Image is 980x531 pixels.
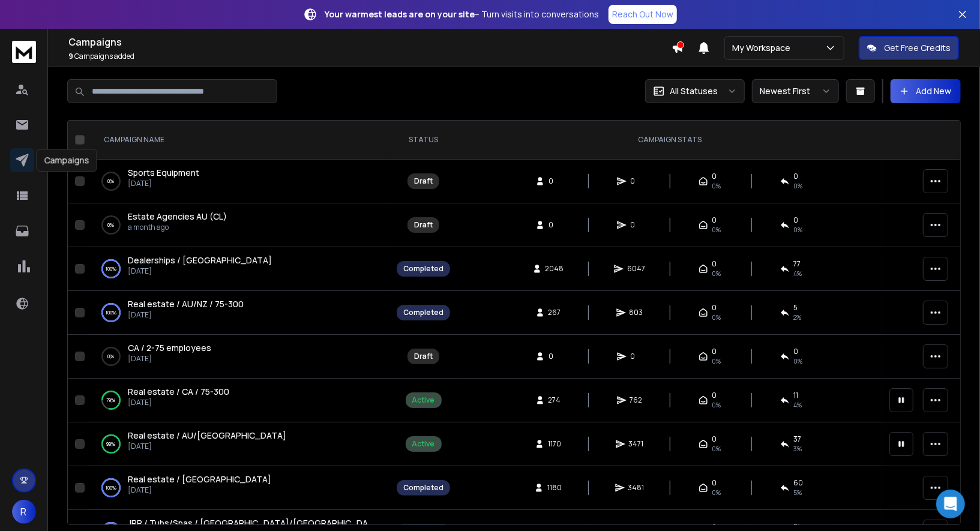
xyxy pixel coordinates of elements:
span: 6047 [627,264,645,274]
span: 0% [793,356,802,366]
span: 4 % [793,400,802,410]
div: Completed [403,483,443,493]
td: 100%Dealerships / [GEOGRAPHIC_DATA][DATE] [89,247,389,291]
a: JRP / Tubs/Spas / [GEOGRAPHIC_DATA]/[GEOGRAPHIC_DATA] [128,517,377,529]
div: Draft [414,352,433,361]
span: 4 % [793,269,802,278]
button: Get Free Credits [859,36,959,60]
span: 2 % [793,313,801,322]
div: Completed [403,264,443,274]
span: 3471 [629,439,644,449]
span: Real estate / CA / 75-300 [128,386,229,397]
span: 0 [712,259,717,269]
span: 0% [712,269,721,278]
p: 100 % [106,482,116,494]
a: Real estate / AU/NZ / 75-300 [128,298,244,310]
p: 100 % [106,307,116,319]
span: 5 [793,303,798,313]
p: 79 % [107,394,116,406]
span: 0 [793,347,798,356]
a: Real estate / CA / 75-300 [128,386,229,398]
p: [DATE] [128,442,286,451]
p: 100 % [106,263,116,275]
span: CA / 2-75 employees [128,342,211,353]
td: 100%Real estate / [GEOGRAPHIC_DATA][DATE] [89,466,389,510]
span: 3 % [793,444,802,454]
p: 0 % [108,175,115,187]
p: [DATE] [128,179,199,188]
button: R [12,500,36,524]
p: a month ago [128,223,227,232]
span: 0 [549,176,561,186]
span: Real estate / AU/[GEOGRAPHIC_DATA] [128,430,286,441]
div: Campaigns [37,149,97,172]
span: 1170 [548,439,561,449]
span: 0% [712,356,721,366]
th: CAMPAIGN STATS [457,121,882,160]
span: 0 [549,220,561,230]
span: 803 [630,308,643,317]
span: 1180 [547,483,562,493]
p: All Statuses [670,85,718,97]
span: 0 [630,352,642,361]
a: Real estate / AU/[GEOGRAPHIC_DATA] [128,430,286,442]
span: 0% [712,181,721,191]
span: 0 [712,347,717,356]
span: 60 [793,478,803,488]
span: 9 [68,51,73,61]
span: 0% [793,225,802,235]
span: 0 [549,352,561,361]
p: [DATE] [128,398,229,407]
div: Draft [414,220,433,230]
span: 0 [712,215,717,225]
td: 99%Real estate / AU/[GEOGRAPHIC_DATA][DATE] [89,422,389,466]
span: 11 [793,391,798,400]
a: Reach Out Now [609,5,677,24]
p: Reach Out Now [612,8,673,20]
span: 0% [712,488,721,497]
span: 0 [712,434,717,444]
strong: Your warmest leads are on your site [325,8,475,20]
a: Sports Equipment [128,167,199,179]
td: 0%Estate Agencies AU (CL)a month ago [89,203,389,247]
span: 0% [712,225,721,235]
span: Real estate / [GEOGRAPHIC_DATA] [128,473,271,485]
h1: Campaigns [68,35,672,49]
a: Real estate / [GEOGRAPHIC_DATA] [128,473,271,485]
span: Sports Equipment [128,167,199,178]
div: Active [412,439,435,449]
p: [DATE] [128,310,244,320]
p: Get Free Credits [884,42,951,54]
span: 37 [793,434,801,444]
span: 0 [630,176,642,186]
span: 274 [549,395,561,405]
span: 0 [793,172,798,181]
p: 99 % [107,438,116,450]
div: Open Intercom Messenger [936,490,965,518]
span: 5 % [793,488,802,497]
span: 0% [712,444,721,454]
p: My Workspace [732,42,795,54]
span: Real estate / AU/NZ / 75-300 [128,298,244,310]
span: Estate Agencies AU (CL) [128,211,227,222]
td: 0%Sports Equipment[DATE] [89,160,389,203]
a: CA / 2-75 employees [128,342,211,354]
span: 0 [712,478,717,488]
p: [DATE] [128,354,211,364]
span: 762 [630,395,643,405]
p: 0 % [108,350,115,362]
span: 0% [793,181,802,191]
span: 2048 [546,264,564,274]
span: 3481 [628,483,645,493]
span: 267 [549,308,561,317]
p: 0 % [108,219,115,231]
span: 0 [793,215,798,225]
div: Completed [403,308,443,317]
td: 79%Real estate / CA / 75-300[DATE] [89,379,389,422]
td: 0%CA / 2-75 employees[DATE] [89,335,389,379]
span: Dealerships / [GEOGRAPHIC_DATA] [128,254,272,266]
div: Draft [414,176,433,186]
span: 0 [712,303,717,313]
